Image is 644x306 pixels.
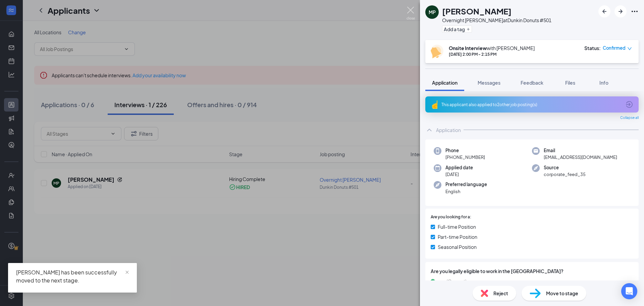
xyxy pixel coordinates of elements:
span: [EMAIL_ADDRESS][DOMAIN_NAME] [544,154,617,161]
span: Source [544,164,586,171]
div: Status : [584,45,601,51]
b: Onsite Interview [449,45,487,51]
span: Reject [493,290,508,297]
span: down [627,46,632,51]
span: Full-time Position [438,223,476,230]
div: with [PERSON_NAME] [449,45,535,51]
span: [DATE] [445,171,473,178]
span: Applied date [445,164,473,171]
div: [DATE] 2:00 PM - 2:15 PM [449,51,535,57]
div: Overnight [PERSON_NAME] at Dunkin Donuts #501 [442,17,551,24]
button: ArrowRight [614,5,627,17]
span: [PHONE_NUMBER] [445,154,485,161]
div: Application [436,127,461,133]
span: Are you legally eligible to work in the [GEOGRAPHIC_DATA]? [431,267,633,275]
svg: Ellipses [631,7,639,15]
button: PlusAdd a tag [442,26,472,33]
span: Seasonal Position [438,243,477,251]
span: Preferred language [445,181,487,188]
span: yes (Correct) [438,277,467,285]
span: Feedback [521,80,543,86]
span: Email [544,147,617,154]
span: Info [599,80,608,86]
span: Move to stage [546,290,578,297]
svg: ArrowLeftNew [600,7,608,15]
svg: ArrowRight [616,7,625,15]
svg: Plus [466,27,470,31]
span: Confirmed [603,45,626,51]
span: English [445,188,487,195]
svg: ArrowCircle [625,100,633,108]
span: Phone [445,147,485,154]
h1: [PERSON_NAME] [442,5,512,17]
span: Messages [478,80,500,86]
span: Collapse all [620,115,639,121]
span: corporate_feed_35 [544,171,586,178]
span: Are you looking for a: [431,214,471,220]
button: ArrowLeftNew [598,5,610,17]
div: [PERSON_NAME] has been successfully moved to the next stage. [16,268,129,285]
span: Part-time Position [438,233,477,241]
span: close [125,270,129,275]
div: MP [429,9,436,15]
span: Files [565,80,575,86]
div: Open Intercom Messenger [621,283,637,299]
span: Application [432,80,458,86]
svg: ChevronUp [425,126,433,134]
div: This applicant also applied to 2 other job posting(s) [441,102,621,107]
